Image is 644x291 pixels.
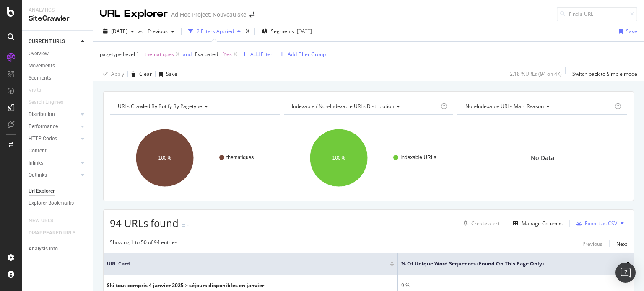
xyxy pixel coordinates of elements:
[29,110,55,119] div: Distribution
[616,239,627,249] button: Next
[118,103,202,110] span: URLs Crawled By Botify By pagetype
[244,27,251,36] div: times
[219,51,222,58] span: =
[29,7,86,14] div: Analytics
[271,28,294,35] span: Segments
[139,70,152,77] div: Clear
[29,122,58,131] div: Performance
[144,25,178,38] button: Previous
[29,37,65,46] div: CURRENT URLS
[626,28,637,35] div: Save
[522,220,563,227] div: Manage Columns
[110,239,177,249] div: Showing 1 to 50 of 94 entries
[249,12,254,18] div: arrow-right-arrow-left
[29,134,78,143] a: HTTP Codes
[573,216,617,230] button: Export as CSV
[223,49,232,60] span: Yes
[116,100,272,113] h4: URLs Crawled By Botify By pagetype
[616,240,627,247] div: Next
[29,245,87,253] a: Analysis Info
[297,28,312,35] div: [DATE]
[615,25,637,38] button: Save
[460,216,499,230] button: Create alert
[29,14,86,23] div: SiteCrawler
[400,155,436,160] text: Indexable URLs
[100,67,124,81] button: Apply
[29,74,87,82] a: Segments
[197,28,234,35] div: 2 Filters Applied
[29,171,78,180] a: Outlinks
[29,122,78,131] a: Performance
[29,49,87,58] a: Overview
[29,187,55,196] div: Url Explorer
[166,70,177,77] div: Save
[29,98,72,107] a: Search Engines
[29,229,75,237] div: DISAPPEARED URLS
[29,74,51,82] div: Segments
[140,51,143,58] span: =
[615,263,636,283] div: Open Intercom Messenger
[29,159,43,167] div: Inlinks
[183,50,192,58] button: and
[258,25,315,38] button: Segments[DATE]
[288,51,326,58] div: Add Filter Group
[185,25,244,38] button: 2 Filters Applied
[29,134,57,143] div: HTTP Codes
[110,121,278,194] svg: A chart.
[226,155,254,160] text: thematiques
[557,7,637,21] input: Find a URL
[187,222,189,229] div: -
[183,51,192,58] div: and
[471,220,499,227] div: Create alert
[464,100,613,113] h4: Non-Indexable URLs Main Reason
[29,110,78,119] a: Distribution
[111,70,124,77] div: Apply
[29,229,84,237] a: DISAPPEARED URLS
[332,155,345,161] text: 100%
[100,7,168,21] div: URL Explorer
[582,239,602,249] button: Previous
[510,70,562,77] div: 2.18 % URLs ( 94 on 4K )
[250,51,273,58] div: Add Filter
[239,49,273,59] button: Add Filter
[29,216,53,225] div: NEW URLS
[128,67,152,81] button: Clear
[110,216,179,230] span: 94 URLs found
[531,154,554,162] span: No Data
[29,86,41,95] div: Visits
[29,159,78,167] a: Inlinks
[290,100,439,113] h4: Indexable / Non-Indexable URLs Distribution
[29,199,87,208] a: Explorer Bookmarks
[100,25,138,38] button: [DATE]
[569,67,637,81] button: Switch back to Simple mode
[401,260,613,268] span: % of Unique Word Sequences (Found on this page only)
[138,28,144,35] span: vs
[182,224,185,227] img: Equal
[29,199,74,208] div: Explorer Bookmarks
[29,171,47,180] div: Outlinks
[29,86,49,95] a: Visits
[156,67,177,81] button: Save
[144,28,168,35] span: Previous
[292,103,394,110] span: Indexable / Non-Indexable URLs distribution
[401,282,630,289] div: 9 %
[195,51,218,58] span: Evaluated
[111,28,127,35] span: 2025 Sep. 8th
[171,10,246,19] div: Ad-Hoc Project: Nouveau ske
[276,49,326,59] button: Add Filter Group
[29,98,63,107] div: Search Engines
[582,240,602,247] div: Previous
[107,260,388,268] span: URL Card
[29,62,55,70] div: Movements
[465,103,544,110] span: Non-Indexable URLs Main Reason
[29,37,78,46] a: CURRENT URLS
[29,245,58,253] div: Analysis Info
[585,220,617,227] div: Export as CSV
[29,62,87,70] a: Movements
[145,49,174,60] span: thematiques
[29,147,87,155] a: Content
[572,70,637,77] div: Switch back to Simple mode
[284,121,452,194] svg: A chart.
